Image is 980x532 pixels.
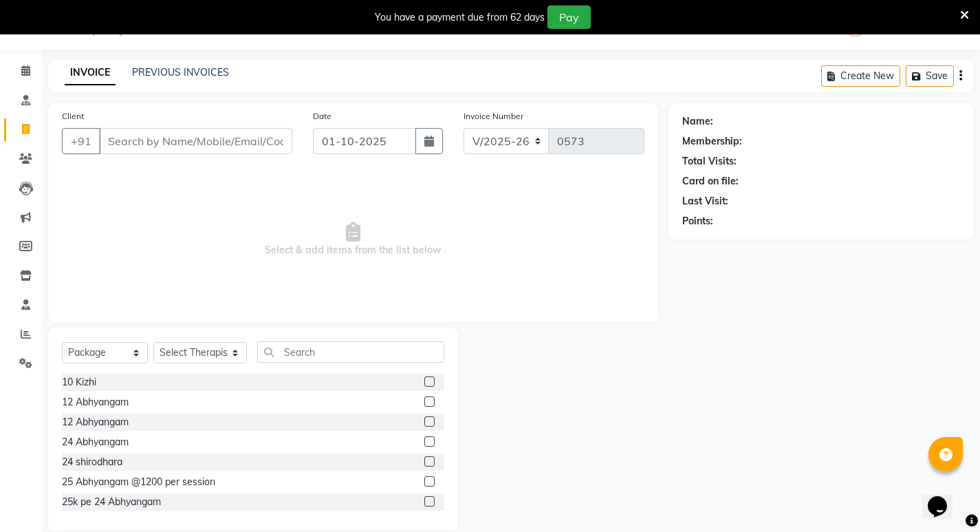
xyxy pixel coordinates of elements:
[62,110,84,123] label: Client
[65,61,116,85] a: INVOICE
[62,415,129,429] div: 12 Abhyangam
[62,455,122,469] div: 24 shirodhara
[682,154,737,169] div: Total Visits:
[547,6,591,29] button: Pay
[682,114,713,129] div: Name:
[313,110,331,123] label: Date
[62,171,644,308] span: Select & add items from the list below
[62,435,129,449] div: 24 Abhyangam
[682,214,713,228] div: Points:
[821,65,900,87] button: Create New
[99,128,292,154] input: Search by Name/Mobile/Email/Code
[62,128,100,154] button: +91
[464,110,523,123] label: Invoice Number
[682,194,728,209] div: Last Visit:
[62,475,215,489] div: 25 Abhyangam @1200 per session
[132,66,229,78] a: PREVIOUS INVOICES
[922,477,966,518] iframe: chat widget
[375,10,545,25] div: You have a payment due from 62 days
[62,395,129,409] div: 12 Abhyangam
[682,174,739,189] div: Card on file:
[62,495,161,509] div: 25k pe 24 Abhyangam
[906,65,954,87] button: Save
[257,341,444,363] input: Search
[62,375,96,390] div: 10 Kizhi
[682,134,742,149] div: Membership:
